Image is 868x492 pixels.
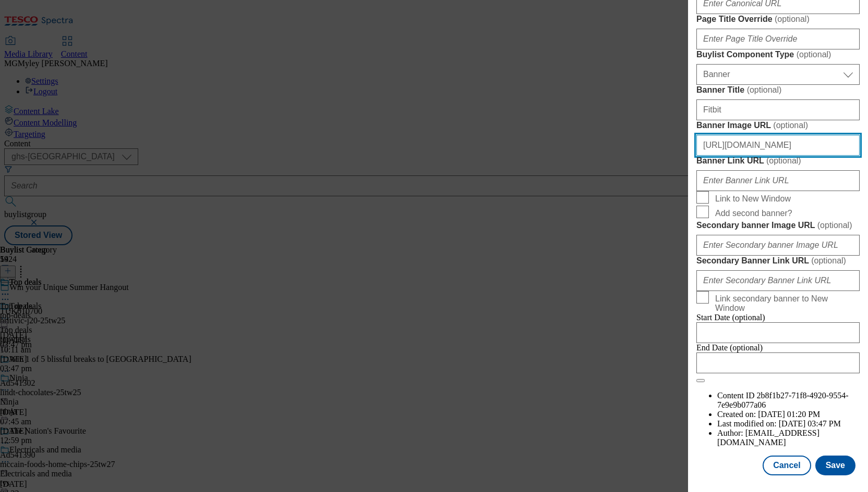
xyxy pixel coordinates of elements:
span: 2b8f1b27-71f8-4920-9554-7e9e9b077a06 [717,391,849,409]
span: ( optional ) [817,221,852,230]
input: Enter Page Title Override [696,29,860,49]
input: Enter Banner Title [696,99,860,120]
span: Link to New Window [715,194,791,204]
input: Enter Banner Link URL [696,170,860,191]
label: Banner Image URL [696,120,860,131]
button: Save [815,456,855,475]
input: Enter Date [696,322,860,343]
input: Enter Banner Image URL [696,135,860,156]
span: [EMAIL_ADDRESS][DOMAIN_NAME] [717,428,819,447]
label: Page Title Override [696,14,860,24]
li: Content ID [717,391,860,410]
li: Author: [717,428,860,447]
span: Add second banner? [715,209,792,218]
input: Enter Date [696,352,860,373]
span: ( optional ) [773,121,808,130]
input: Enter Secondary banner Image URL [696,235,860,256]
span: [DATE] 01:20 PM [758,410,820,419]
label: Banner Link URL [696,156,860,166]
label: Secondary Banner Link URL [696,256,860,266]
span: Start Date (optional) [696,313,765,322]
label: Banner Title [696,85,860,95]
label: Secondary banner Image URL [696,220,860,231]
span: ( optional ) [775,15,810,23]
span: ( optional ) [766,156,801,165]
span: [DATE] 03:47 PM [779,419,841,428]
span: ( optional ) [797,50,831,59]
li: Last modified on: [717,419,860,428]
span: ( optional ) [811,256,846,265]
label: Buylist Component Type [696,49,860,60]
input: Enter Secondary Banner Link URL [696,270,860,291]
li: Created on: [717,410,860,419]
span: ( optional ) [747,85,782,94]
button: Cancel [763,456,811,475]
span: Link secondary banner to New Window [715,294,855,313]
span: End Date (optional) [696,343,763,352]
